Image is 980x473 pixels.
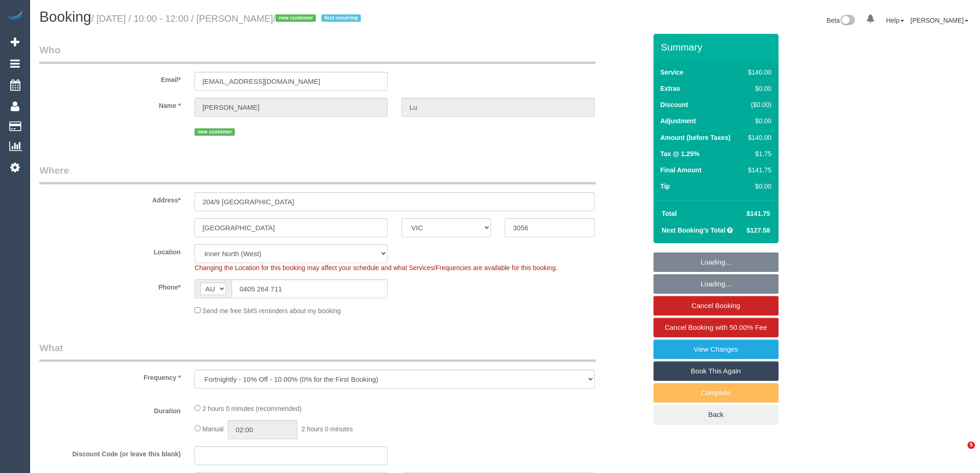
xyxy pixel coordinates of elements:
div: $0.00 [744,84,771,93]
div: $1.75 [744,149,771,158]
label: Discount [660,100,688,109]
span: Booking [39,9,91,25]
span: Changing the Location for this booking may affect your schedule and what Services/Frequencies are... [195,264,557,271]
span: Manual [202,425,224,433]
a: Help [886,17,904,24]
label: Email* [32,72,188,84]
a: Book This Again [653,361,779,381]
span: 5 [967,441,975,449]
div: ($0.00) [744,100,771,109]
a: Cancel Booking with 50.00% Fee [653,318,779,337]
legend: What [39,341,596,362]
div: $140.00 [744,68,771,77]
span: Send me free SMS reminders about my booking [202,307,341,315]
a: View Changes [653,340,779,359]
div: $140.00 [744,133,771,142]
a: [PERSON_NAME] [911,17,968,24]
label: Extras [660,84,680,93]
label: Phone* [32,279,188,292]
span: Cancel Booking with 50.00% Fee [665,323,767,331]
label: Duration [32,403,188,416]
label: Amount (before Taxes) [660,133,730,142]
label: Final Amount [660,165,702,175]
span: $127.58 [747,227,770,234]
legend: Where [39,164,596,184]
input: Phone* [232,279,388,298]
legend: Who [39,43,596,64]
span: / [273,13,364,24]
span: 2 hours 0 minutes [302,425,353,433]
label: Discount Code (or leave this blank) [32,446,188,459]
span: $141.75 [747,210,770,217]
label: Service [660,68,684,77]
img: Automaid Logo [6,9,24,22]
input: Suburb* [195,218,388,237]
strong: Total [662,210,677,217]
label: Adjustment [660,116,696,126]
label: Location [32,244,188,257]
strong: Next Booking's Total [662,227,726,234]
label: Tax @ 1.25% [660,149,699,158]
a: Beta [827,17,855,24]
label: Address* [32,192,188,205]
img: New interface [840,15,855,27]
div: $141.75 [744,165,771,175]
div: $0.00 [744,116,771,126]
label: Name * [32,98,188,110]
div: $0.00 [744,182,771,191]
span: first recurring [321,14,361,22]
input: Last Name* [402,98,595,117]
iframe: Intercom live chat [949,441,971,464]
input: Email* [195,72,388,91]
input: Post Code* [505,218,594,237]
label: Tip [660,182,670,191]
h3: Summary [661,42,774,52]
a: Cancel Booking [653,296,779,315]
label: Frequency * [32,370,188,382]
a: Back [653,405,779,424]
small: / [DATE] / 10:00 - 12:00 / [PERSON_NAME] [91,13,364,24]
input: First Name* [195,98,388,117]
span: new customer [195,128,235,136]
span: 2 hours 0 minutes (recommended) [202,405,302,412]
span: new customer [276,14,316,22]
